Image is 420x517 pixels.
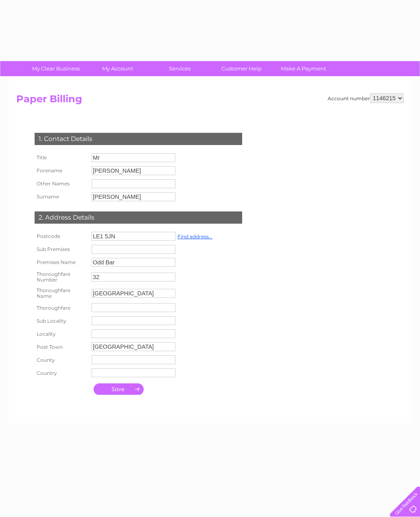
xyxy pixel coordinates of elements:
[84,61,151,76] a: My Account
[22,61,90,76] a: My Clear Business
[33,190,90,203] th: Surname
[33,269,90,285] th: Thoroughfare Number
[94,383,144,395] input: Submit
[33,230,90,243] th: Postcode
[328,93,404,103] div: Account number
[208,61,275,76] a: Customer Help
[33,314,90,327] th: Sub Locality
[33,340,90,353] th: Post Town
[177,233,212,240] a: Find address...
[33,243,90,256] th: Sub Premises
[270,61,337,76] a: Make A Payment
[33,285,90,301] th: Thoroughfare Name
[35,133,242,145] div: 1. Contact Details
[33,164,90,177] th: Forename
[33,353,90,366] th: County
[33,327,90,340] th: Locality
[16,93,404,109] h2: Paper Billing
[33,177,90,190] th: Other Names
[146,61,213,76] a: Services
[35,211,242,224] div: 2. Address Details
[33,256,90,269] th: Premises Name
[33,301,90,314] th: Thoroughfare
[33,151,90,164] th: Title
[33,366,90,379] th: Country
